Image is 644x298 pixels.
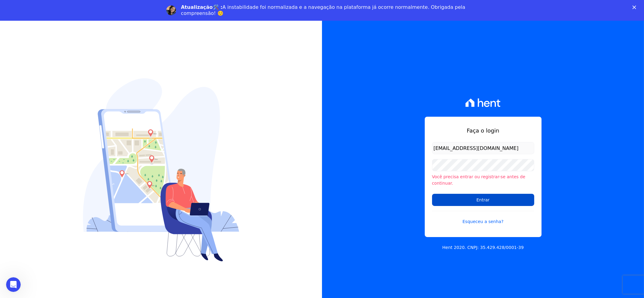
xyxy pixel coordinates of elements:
[432,174,534,186] li: Você precisa entrar ou registrar-se antes de continuar.
[432,142,534,154] input: Email
[83,78,239,261] img: Login
[6,277,21,292] iframe: Intercom live chat
[432,194,534,206] input: Entrar
[432,211,534,225] a: Esqueceu a senha?
[181,4,468,16] div: A instabilidade foi normalizada e a navegação na plataforma já ocorre normalmente. Obrigada pela ...
[432,126,534,135] h1: Faça o login
[442,244,524,251] p: Hent 2020. CNPJ: 35.429.428/0001-39
[632,5,639,9] div: Fechar
[166,5,176,15] img: Profile image for Adriane
[181,4,223,10] b: Atualização🛠️ :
